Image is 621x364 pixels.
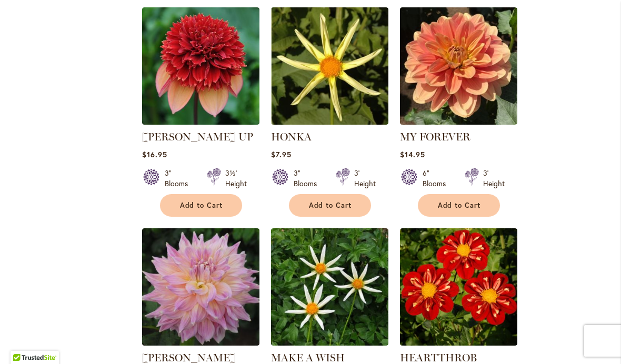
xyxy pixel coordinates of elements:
a: GITTY UP [142,117,259,127]
span: Add to Cart [438,201,481,210]
div: 3" Blooms [294,168,323,189]
a: MY FOREVER [400,117,517,127]
a: [PERSON_NAME] UP [142,130,253,143]
div: 3½' Height [225,168,247,189]
img: MAKE A WISH [271,228,388,346]
iframe: Launch Accessibility Center [8,327,37,356]
span: $14.95 [400,149,425,159]
img: HONKA [271,7,388,125]
a: MAKE A WISH [271,351,345,364]
img: Mingus Philip Sr [142,228,259,346]
button: Add to Cart [289,194,371,217]
img: GITTY UP [142,7,259,125]
button: Add to Cart [160,194,242,217]
img: HEARTTHROB [400,228,517,346]
span: $16.95 [142,149,167,159]
a: HONKA [271,130,312,143]
a: HEARTTHROB [400,338,517,348]
a: MAKE A WISH [271,338,388,348]
div: 6" Blooms [423,168,452,189]
a: HONKA [271,117,388,127]
a: MY FOREVER [400,130,470,143]
span: $7.95 [271,149,292,159]
div: 3' Height [354,168,376,189]
span: Add to Cart [180,201,223,210]
a: Mingus Philip Sr [142,338,259,348]
div: 3' Height [483,168,505,189]
div: 3" Blooms [165,168,194,189]
a: [PERSON_NAME] [142,351,236,364]
span: Add to Cart [309,201,352,210]
a: HEARTTHROB [400,351,477,364]
img: MY FOREVER [400,7,517,125]
button: Add to Cart [418,194,500,217]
